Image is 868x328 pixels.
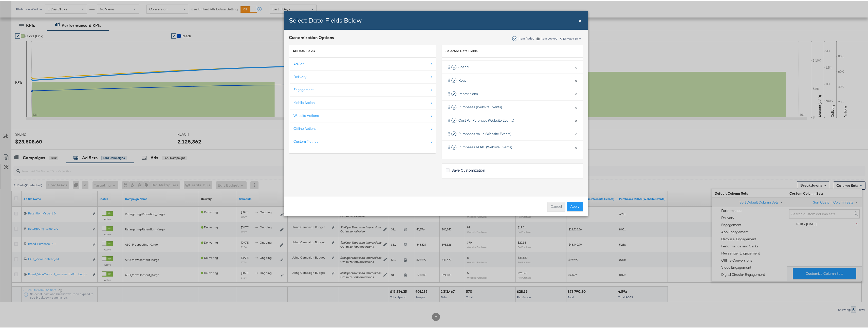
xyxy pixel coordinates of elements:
button: × [572,128,579,138]
span: All Data Fields [293,48,315,52]
div: Item Locked [541,36,558,40]
button: × [572,115,579,125]
span: Purchases Value (Website Events) [458,131,511,136]
div: Bulk Add Locations Modal [284,10,588,215]
button: Apply [567,201,583,210]
div: Delivery [293,74,306,79]
div: Remove Item [559,35,581,40]
div: Engagement [293,87,313,92]
span: Select Data Fields Below [289,16,362,23]
span: Save Customization [452,167,485,172]
span: Impressions [458,91,478,96]
span: x [560,34,562,40]
button: × [572,101,579,112]
span: Reach [458,77,469,82]
button: × [572,88,579,98]
div: Website Actions [293,113,319,117]
span: × [579,16,582,23]
div: Customization Options [289,34,334,40]
div: Offline Actions [293,125,317,130]
div: Mobile Actions [293,100,317,104]
button: × [572,141,579,152]
div: Item Added [519,36,535,40]
span: Purchases (Website Events) [458,104,502,109]
span: Selected Data Fields [446,48,478,55]
span: Cost Per Purchase (Website Events) [458,117,514,122]
span: Spend [458,64,469,69]
button: × [572,74,579,85]
div: Close [579,16,582,23]
div: Ad Set [293,61,304,66]
span: Purchases ROAS (Website Events) [458,144,512,149]
button: Cancel [547,201,565,210]
button: × [572,61,579,72]
div: Custom Metrics [293,138,318,143]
